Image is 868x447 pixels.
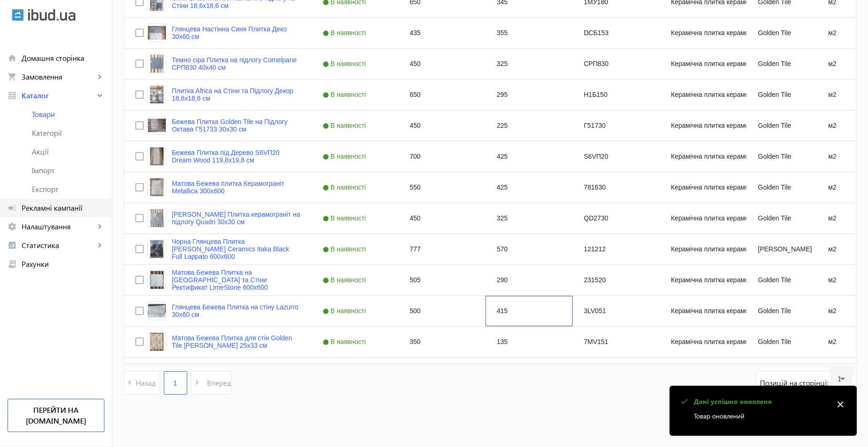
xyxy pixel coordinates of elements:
[7,222,17,231] mat-icon: settings
[32,147,104,156] span: Акції
[95,222,104,231] mat-icon: keyboard_arrow_right
[398,296,485,326] div: 500
[747,110,817,141] div: Golden Tile
[172,56,300,71] a: Темно сіра Плитка на підлогу Comelpane CPП830 40х40 см
[28,9,75,21] img: ibud_text.svg
[694,397,828,406] p: Дані успішно оновлено
[323,276,368,284] span: В наявності
[172,334,300,349] a: Матова Бежева Плитка для стін Golden Tile [PERSON_NAME] 25х33 см
[12,9,24,21] img: ibud.svg
[678,396,690,408] mat-icon: check
[398,327,485,357] div: 350
[833,397,847,411] mat-icon: close
[485,18,573,48] div: 355
[172,211,300,226] a: [PERSON_NAME] Плитка керамограніт на підлогу Quadri 30x30 см
[485,296,573,326] div: 415
[573,80,660,110] div: Н1Б150
[173,378,177,388] span: 1
[323,183,368,191] span: В наявності
[32,110,104,119] span: Товари
[323,153,368,160] span: В наявності
[660,203,747,234] div: Керамічна плитка керамограніт
[172,149,300,164] a: Бежева Плитка під Дерево S6VП20 Dream Wood 119,8х19,8 см
[7,72,17,81] mat-icon: shopping_cart
[22,203,104,213] span: Рекламні кампанії
[172,25,300,40] a: Глянцева Настінна Синя Плитка Деко 30х60 см
[660,141,747,172] div: Керамічна плитка керамограніт
[95,72,104,81] mat-icon: keyboard_arrow_right
[7,241,17,250] mat-icon: analytics
[32,184,104,194] span: Експорт
[747,141,817,172] div: Golden Tile
[485,265,573,295] div: 290
[7,91,17,100] mat-icon: grid_view
[660,172,747,203] div: Керамічна плитка керамограніт
[485,327,573,357] div: 135
[323,29,368,37] span: В наявності
[747,18,817,48] div: Golden Tile
[747,265,817,295] div: Golden Tile
[323,122,368,129] span: В наявності
[323,307,368,315] span: В наявності
[398,172,485,203] div: 550
[398,234,485,264] div: 777
[398,203,485,234] div: 450
[573,18,660,48] div: DCБ153
[660,80,747,110] div: Керамічна плитка керамограніт
[747,234,817,264] div: [PERSON_NAME]
[747,172,817,203] div: Golden Tile
[172,238,300,260] a: Чорна Глянцева Плитка [PERSON_NAME] Ceramics Itaka Black Full Lappato 600х600
[172,303,300,318] a: Глянцева Бежева Плитка на стіну Lazurro 30х60 см
[660,327,747,357] div: Керамічна плитка керамограніт
[485,110,573,141] div: 225
[323,338,368,345] span: В наявності
[747,80,817,110] div: Golden Tile
[323,214,368,222] span: В наявності
[747,203,817,234] div: Golden Tile
[485,203,573,234] div: 325
[22,259,104,269] span: Рахунки
[573,203,660,234] div: QD2730
[172,87,300,102] a: Плитка Africa на Стіни та Підлогу Декор 18,6х18,6 см
[747,49,817,79] div: Golden Tile
[747,296,817,326] div: Golden Tile
[573,265,660,295] div: 231520
[172,118,300,133] a: Бежева Плитка Golden Tile на Підлогу Октава Г51733 30x30 см
[485,80,573,110] div: 295
[573,141,660,172] div: S6VП20
[22,53,104,63] span: Домашня сторінка
[95,241,104,250] mat-icon: keyboard_arrow_right
[660,18,747,48] div: Керамічна плитка керамограніт
[485,141,573,172] div: 425
[485,172,573,203] div: 425
[323,60,368,67] span: В наявності
[398,18,485,48] div: 435
[398,141,485,172] div: 700
[573,110,660,141] div: Г51730
[172,269,300,291] a: Матова Бежева Плитка на [GEOGRAPHIC_DATA] та Стіни Ректификат LimeStone 600х600
[7,203,17,213] mat-icon: campaign
[323,245,368,253] span: В наявності
[32,166,104,175] span: Імпорт
[323,91,368,98] span: В наявності
[573,296,660,326] div: 3LV051
[22,241,95,250] span: Статистика
[660,49,747,79] div: Керамічна плитка керамограніт
[485,234,573,264] div: 570
[573,234,660,264] div: 121212
[747,327,817,357] div: Golden Tile
[7,53,17,63] mat-icon: home
[7,259,17,269] mat-icon: receipt_long
[573,327,660,357] div: 7МV151
[485,49,573,79] div: 325
[398,80,485,110] div: 650
[22,91,95,100] span: Каталог
[660,234,747,264] div: Керамічна плитка керамограніт
[7,399,104,432] a: Перейти на [DOMAIN_NAME]
[660,265,747,295] div: Керамічна плитка керамограніт
[694,411,828,421] p: Товар оновлений
[398,49,485,79] div: 450
[660,110,747,141] div: Керамічна плитка керамограніт
[172,180,300,195] a: Матова Бежева плитка Керамограніт Metallica 300х600
[22,222,95,231] span: Налаштування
